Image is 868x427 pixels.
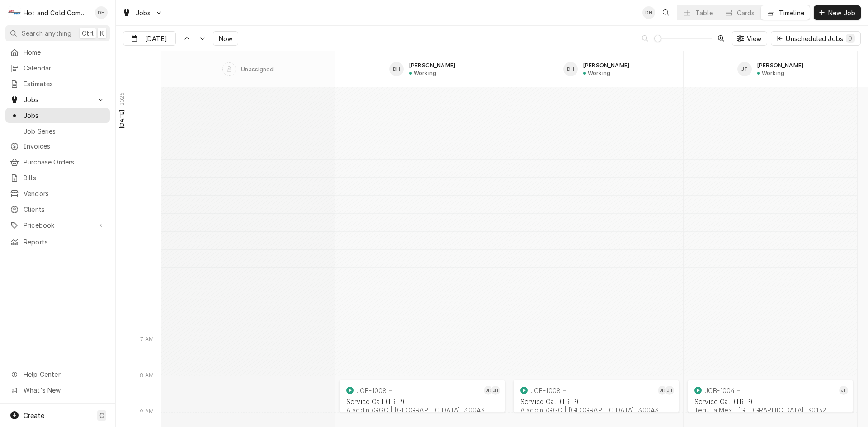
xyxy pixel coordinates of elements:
[762,70,784,76] div: Working
[24,95,92,104] span: Jobs
[136,336,158,346] div: 7 AM
[24,47,105,57] span: Home
[757,62,803,69] div: [PERSON_NAME]
[694,398,846,405] div: Service Call (TRIP)
[116,51,161,87] div: SPACE for context menu
[8,6,21,19] div: H
[24,157,105,167] span: Purchase Orders
[118,109,126,128] div: [DATE]
[24,127,105,136] span: Job Series
[491,386,500,395] div: DH
[213,31,238,46] button: Now
[5,45,110,60] a: Home
[24,189,105,198] span: Vendors
[737,62,752,76] div: Jason Thomason's Avatar
[5,92,110,107] a: Go to Jobs
[241,66,274,73] div: Unassigned
[491,386,500,395] div: David Harris's Avatar
[118,5,166,20] a: Go to Jobs
[5,124,110,139] a: Job Series
[695,8,713,18] div: Table
[771,31,861,46] button: Unscheduled Jobs0
[136,8,151,18] span: Jobs
[5,25,110,41] button: Search anythingCtrlK
[642,6,655,19] div: Daryl Harris's Avatar
[24,237,105,247] span: Reports
[5,139,110,154] a: Invoices
[8,6,21,19] div: Hot and Cold Commercial Kitchens, Inc.'s Avatar
[414,70,436,76] div: Working
[5,170,110,185] a: Bills
[484,386,493,395] div: Daryl Harris's Avatar
[5,367,110,382] a: Go to Help Center
[5,76,110,91] a: Estimates
[839,386,848,395] div: JT
[658,386,667,395] div: Daryl Harris's Avatar
[737,8,755,18] div: Cards
[95,6,108,19] div: Daryl Harris's Avatar
[5,383,110,398] a: Go to What's New
[484,386,493,395] div: DH
[5,61,110,75] a: Calendar
[99,411,104,420] span: C
[839,386,848,395] div: Jason Thomason's Avatar
[642,6,655,19] div: DH
[409,62,455,69] div: [PERSON_NAME]
[659,5,673,20] button: Open search
[5,186,110,201] a: Vendors
[24,221,92,230] span: Pricebook
[848,33,853,43] div: 0
[665,386,674,395] div: David Harris's Avatar
[583,62,629,69] div: [PERSON_NAME]
[118,92,126,106] div: 2025
[826,8,857,18] span: New Job
[665,386,674,395] div: DH
[161,51,858,87] div: SPACE for context menu
[5,218,110,233] a: Go to Pricebook
[530,387,561,394] div: JOB-1008
[563,62,578,76] div: David Harris's Avatar
[100,28,104,38] span: K
[22,28,71,38] span: Search anything
[520,398,672,405] div: Service Call (TRIP)
[389,62,404,76] div: DH
[95,6,108,19] div: DH
[563,62,578,76] div: DH
[732,31,768,46] button: View
[5,235,110,249] a: Reports
[779,8,804,18] div: Timeline
[389,62,404,76] div: Daryl Harris's Avatar
[5,108,110,123] a: Jobs
[24,205,105,214] span: Clients
[24,141,105,151] span: Invoices
[135,408,158,418] div: 9 AM
[346,398,498,405] div: Service Call (TRIP)
[24,412,44,419] span: Create
[24,63,105,73] span: Calendar
[814,5,861,20] button: New Job
[658,386,667,395] div: DH
[356,387,387,394] div: JOB-1008
[786,34,855,43] div: Unscheduled Jobs
[704,387,735,394] div: JOB-1004
[5,155,110,169] a: Purchase Orders
[123,31,176,46] button: [DATE]
[24,173,105,183] span: Bills
[24,385,104,395] span: What's New
[217,34,234,43] span: Now
[588,70,610,76] div: Working
[737,62,752,76] div: JT
[745,34,764,43] span: View
[5,202,110,217] a: Clients
[24,8,90,18] div: Hot and Cold Commercial Kitchens, Inc.
[24,111,105,120] span: Jobs
[24,370,104,379] span: Help Center
[135,372,158,382] div: 8 AM
[24,79,105,89] span: Estimates
[82,28,94,38] span: Ctrl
